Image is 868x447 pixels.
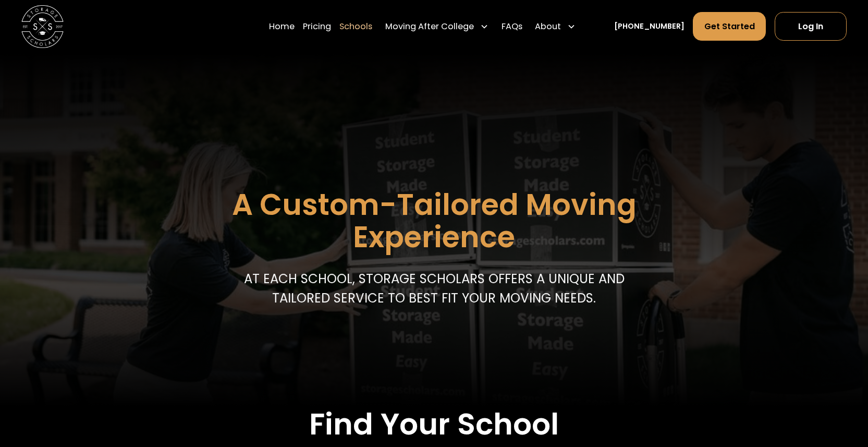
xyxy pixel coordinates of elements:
[269,11,295,41] a: Home
[240,270,628,308] p: At each school, storage scholars offers a unique and tailored service to best fit your Moving needs.
[339,11,372,41] a: Schools
[614,21,684,32] a: [PHONE_NUMBER]
[775,12,847,41] a: Log In
[303,11,331,41] a: Pricing
[51,406,816,442] h2: Find Your School
[21,5,64,48] a: home
[502,11,522,41] a: FAQs
[385,20,474,33] div: Moving After College
[693,12,766,41] a: Get Started
[21,5,64,48] img: Storage Scholars main logo
[179,189,689,253] h1: A Custom-Tailored Moving Experience
[381,11,493,41] div: Moving After College
[535,20,561,33] div: About
[531,11,580,41] div: About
